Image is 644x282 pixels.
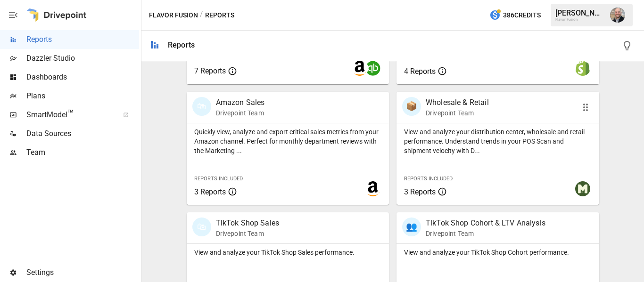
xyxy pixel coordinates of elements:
[168,40,195,49] div: Reports
[365,181,380,196] img: amazon
[26,109,113,121] span: SmartModel
[216,97,265,108] p: Amazon Sales
[404,176,453,182] span: Reports Included
[26,147,139,158] span: Team
[604,2,631,28] button: Dustin Jacobson
[26,34,139,45] span: Reports
[404,248,592,257] p: View and analyze your TikTok Shop Cohort performance.
[610,8,625,23] img: Dustin Jacobson
[404,187,436,196] span: 3 Reports
[365,61,380,76] img: quickbooks
[402,97,421,116] div: 📦
[192,218,211,236] div: 🛍
[216,218,280,229] p: TikTok Shop Sales
[216,108,265,118] p: Drivepoint Team
[194,66,226,75] span: 7 Reports
[26,90,139,102] span: Plans
[149,9,198,21] button: Flavor Fusion
[26,267,139,278] span: Settings
[503,9,541,21] span: 386 Credits
[192,97,211,116] div: 🛍
[575,181,590,196] img: muffindata
[26,128,139,139] span: Data Sources
[404,127,592,155] p: View and analyze your distribution center, wholesale and retail performance. Understand trends in...
[426,108,489,118] p: Drivepoint Team
[67,108,74,120] span: ™
[26,53,139,64] span: Dazzler Studio
[426,97,489,108] p: Wholesale & Retail
[555,8,604,17] div: [PERSON_NAME]
[575,61,590,76] img: shopify
[555,17,604,22] div: Flavor Fusion
[194,248,382,257] p: View and analyze your TikTok Shop Sales performance.
[486,7,545,24] button: 386Credits
[404,67,436,76] span: 4 Reports
[194,176,243,182] span: Reports Included
[194,127,382,155] p: Quickly view, analyze and export critical sales metrics from your Amazon channel. Perfect for mon...
[352,61,367,76] img: amazon
[200,9,203,21] div: /
[26,72,139,83] span: Dashboards
[426,229,545,238] p: Drivepoint Team
[194,187,226,196] span: 3 Reports
[402,218,421,236] div: 👥
[216,229,280,238] p: Drivepoint Team
[426,218,545,229] p: TikTok Shop Cohort & LTV Analysis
